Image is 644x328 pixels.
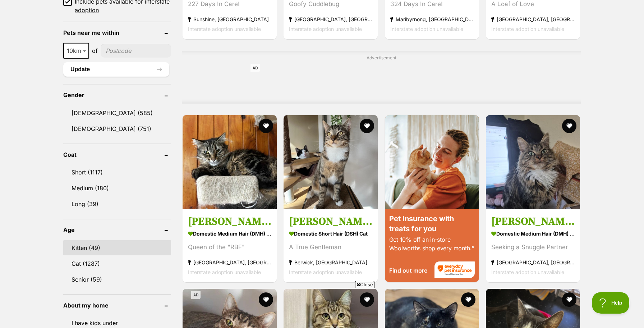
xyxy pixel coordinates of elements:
[63,256,171,271] a: Cat (1287)
[188,242,271,252] div: Queen of the "RBF"
[63,105,171,120] a: [DEMOGRAPHIC_DATA] (585)
[63,196,171,211] a: Long (39)
[284,115,378,209] img: Bramble - Domestic Short Hair (DSH) Cat
[188,228,271,238] strong: Domestic Medium Hair (DMH) Cat
[250,64,512,96] iframe: Advertisement
[92,46,98,55] span: of
[63,181,171,196] a: Medium (180)
[289,26,362,32] span: Interstate adoption unavailable
[188,214,271,228] h3: [PERSON_NAME]
[284,209,378,282] a: [PERSON_NAME] Domestic Short Hair (DSH) Cat A True Gentleman Berwick, [GEOGRAPHIC_DATA] Interstat...
[259,119,273,133] button: favourite
[355,281,374,288] span: Close
[390,14,474,24] strong: Maribyrnong, [GEOGRAPHIC_DATA]
[63,121,171,136] a: [DEMOGRAPHIC_DATA] (751)
[183,115,277,209] img: Chloe - Domestic Medium Hair (DMH) Cat
[188,26,261,32] span: Interstate adoption unavailable
[250,64,260,72] span: AD
[188,257,271,267] strong: [GEOGRAPHIC_DATA], [GEOGRAPHIC_DATA]
[491,214,575,228] h3: [PERSON_NAME]
[491,26,564,32] span: Interstate adoption unavailable
[289,269,362,275] span: Interstate adoption unavailable
[64,46,88,56] span: 10km
[188,14,271,24] strong: Sunshine, [GEOGRAPHIC_DATA]
[289,14,372,24] strong: [GEOGRAPHIC_DATA], [GEOGRAPHIC_DATA]
[486,115,580,209] img: Cynthia - Domestic Medium Hair (DMH) Cat
[63,43,89,59] span: 10km
[491,14,575,24] strong: [GEOGRAPHIC_DATA], [GEOGRAPHIC_DATA]
[390,26,463,32] span: Interstate adoption unavailable
[562,119,576,133] button: favourite
[63,227,171,233] header: Age
[191,291,201,299] span: AD
[63,302,171,309] header: About my home
[101,44,171,58] input: postcode
[289,257,372,267] strong: Berwick, [GEOGRAPHIC_DATA]
[491,242,575,252] div: Seeking a Snuggle Partner
[188,269,261,275] span: Interstate adoption unavailable
[562,292,576,307] button: favourite
[592,292,630,314] iframe: Help Scout Beacon - Open
[461,292,475,307] button: favourite
[63,151,171,158] header: Coat
[486,209,580,282] a: [PERSON_NAME] Domestic Medium Hair (DMH) Cat Seeking a Snuggle Partner [GEOGRAPHIC_DATA], [GEOGRA...
[183,209,277,282] a: [PERSON_NAME] Domestic Medium Hair (DMH) Cat Queen of the "RBF" [GEOGRAPHIC_DATA], [GEOGRAPHIC_DA...
[360,119,374,133] button: favourite
[63,272,171,287] a: Senior (59)
[63,29,171,36] header: Pets near me within
[491,269,564,275] span: Interstate adoption unavailable
[63,92,171,98] header: Gender
[63,62,169,77] button: Update
[289,214,372,228] h3: [PERSON_NAME]
[289,242,372,252] div: A True Gentleman
[491,257,575,267] strong: [GEOGRAPHIC_DATA], [GEOGRAPHIC_DATA]
[289,228,372,238] strong: Domestic Short Hair (DSH) Cat
[491,228,575,238] strong: Domestic Medium Hair (DMH) Cat
[182,51,581,104] div: Advertisement
[63,165,171,180] a: Short (1117)
[63,240,171,255] a: Kitten (49)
